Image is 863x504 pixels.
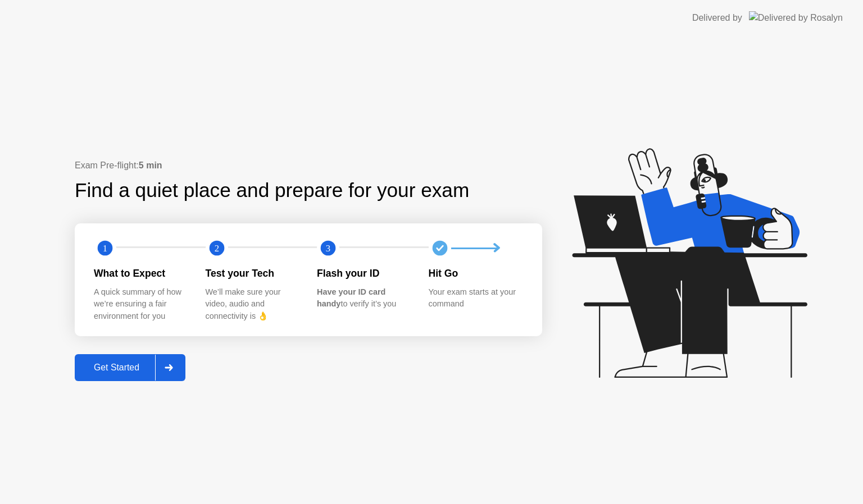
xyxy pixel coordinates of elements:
text: 1 [103,243,107,254]
div: Exam Pre-flight: [75,159,542,172]
div: We’ll make sure your video, audio and connectivity is 👌 [206,286,299,323]
div: What to Expect [94,266,188,281]
img: Delivered by Rosalyn [749,11,843,24]
button: Get Started [75,354,185,381]
b: Have your ID card handy [317,287,385,309]
b: 5 min [139,161,162,170]
div: Delivered by [692,11,742,25]
div: A quick summary of how we’re ensuring a fair environment for you [94,286,188,323]
div: Test your Tech [206,266,299,281]
div: Hit Go [429,266,523,281]
div: Get Started [78,363,155,373]
text: 3 [326,243,330,254]
text: 2 [214,243,219,254]
div: to verify it’s you [317,286,411,310]
div: Your exam starts at your command [429,286,523,310]
div: Find a quiet place and prepare for your exam [75,176,471,205]
div: Flash your ID [317,266,411,281]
